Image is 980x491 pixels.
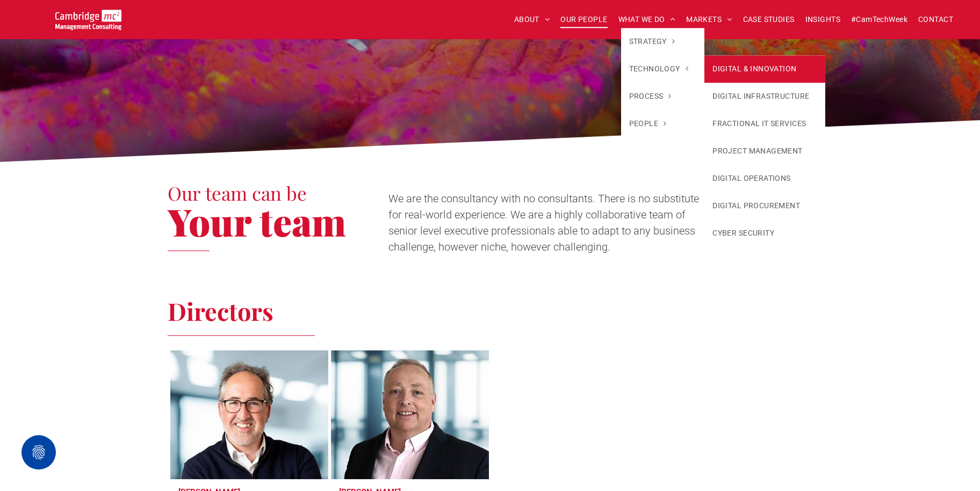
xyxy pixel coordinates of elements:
a: MARKETS [681,11,737,28]
a: FRACTIONAL IT SERVICES [704,110,825,137]
a: Richard Brown | Non-Executive Director | Cambridge Management Consulting [331,350,489,479]
a: DIGITAL INFRASTRUCTURE [704,83,825,110]
span: TECHNOLOGY [629,63,689,75]
img: Cambridge MC Logo [55,10,121,30]
a: DIGITAL PROCUREMENT [704,192,825,219]
span: PEOPLE [629,118,667,129]
a: Tim Passingham | Chairman | Cambridge Management Consulting [170,350,328,479]
span: STRATEGY [629,36,675,47]
a: TECHNOLOGY [621,55,705,83]
a: INSIGHTS [800,11,846,28]
a: DIGITAL & INNOVATION [704,55,825,83]
a: WHAT WE DO [613,11,681,28]
a: STRATEGY [621,28,705,55]
a: CYBER SECURITY [704,219,825,247]
span: We are the consultancy with no consultants. There is no substitute for real-world experience. We ... [388,192,699,253]
a: PROCESS [621,83,705,110]
span: Directors [168,295,273,327]
span: PROCESS [629,91,672,102]
a: OUR PEOPLE [555,11,612,28]
a: #CamTechWeek [846,11,913,28]
a: CASE STUDIES [738,11,800,28]
a: Your Business Transformed | Cambridge Management Consulting [55,11,121,23]
a: ABOUT [509,11,556,28]
a: PEOPLE [621,110,705,137]
span: Your team [168,196,346,246]
span: Our team can be [168,180,307,206]
a: CONTACT [913,11,959,28]
a: DIGITAL OPERATIONS [704,165,825,192]
span: WHAT WE DO [618,11,676,28]
a: PROJECT MANAGEMENT [704,137,825,165]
